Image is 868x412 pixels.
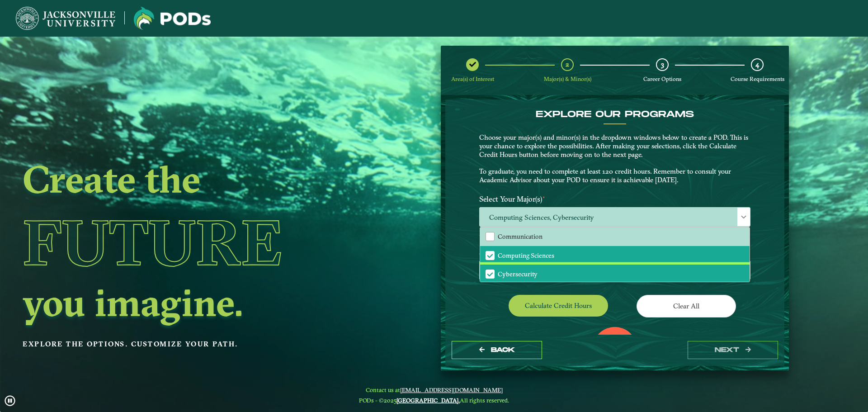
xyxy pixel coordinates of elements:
img: Jacksonville University logo [134,7,211,30]
sup: ⋆ [542,194,546,200]
label: Select Your Major(s) [472,191,757,208]
span: Computing Sciences, Cybersecurity [480,208,750,227]
button: Clear All [637,295,736,317]
p: Explore the options. Customize your path. [23,337,368,351]
li: Cybersecurity [480,265,750,284]
span: 2 [566,60,569,69]
span: Career Options [643,76,681,82]
span: Communication [498,232,542,241]
li: Communication [480,227,750,246]
label: Select Your Minor(s) [472,244,757,260]
a: [EMAIL_ADDRESS][DOMAIN_NAME] [400,386,503,393]
h2: Create the [23,160,368,198]
span: 4 [755,60,759,69]
span: 3 [661,60,664,69]
a: [GEOGRAPHIC_DATA]. [396,397,460,404]
img: Jacksonville University logo [16,7,115,30]
button: next [688,341,778,360]
span: PODs - ©2025 All rights reserved. [359,397,509,404]
span: Cybersecurity [498,270,538,278]
span: Course Requirements [731,76,784,82]
h2: you imagine. [23,284,368,322]
span: Computing Sciences [498,251,554,260]
h4: EXPLORE OUR PROGRAMS [479,109,750,120]
p: Please select at least one Major [479,229,750,238]
button: Calculate credit hours [509,295,608,316]
h1: Future [23,201,368,284]
p: Choose your major(s) and minor(s) in the dropdown windows below to create a POD. This is your cha... [479,133,750,185]
span: Area(s) of Interest [451,76,494,82]
li: Computing Sciences [480,246,750,265]
span: Contact us at [359,386,509,393]
span: Back [491,346,515,354]
span: Major(s) & Minor(s) [544,76,591,82]
button: Back [452,341,542,360]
